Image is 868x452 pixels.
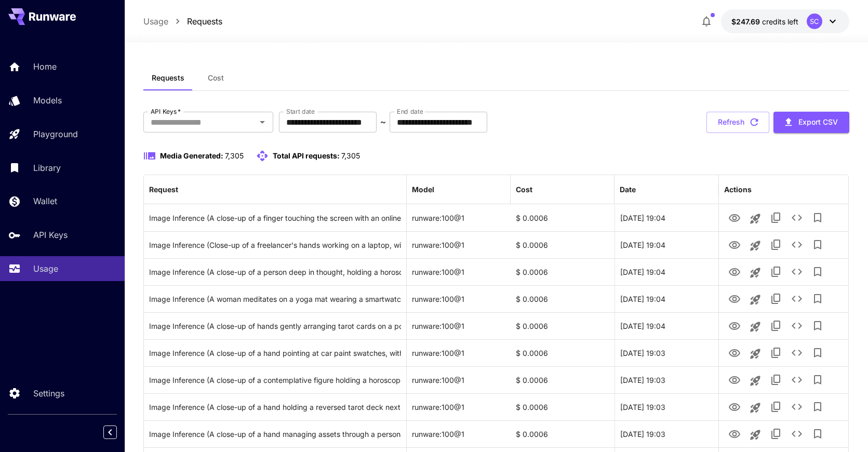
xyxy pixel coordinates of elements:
span: credits left [762,17,798,26]
button: View [724,207,745,228]
div: runware:100@1 [407,204,511,231]
button: Launch in playground [745,235,766,256]
div: Request [149,185,178,194]
button: See details [786,396,807,417]
span: Media Generated: [160,151,223,160]
span: $247.69 [731,17,762,26]
button: Launch in playground [745,370,766,391]
span: Requests [152,73,184,83]
div: $ 0.0006 [511,258,615,285]
p: Usage [143,15,168,28]
button: Launch in playground [745,424,766,445]
p: Usage [33,262,58,275]
p: Wallet [33,195,57,207]
button: Collapse sidebar [103,426,117,439]
div: 18 Sep, 2025 19:04 [615,312,718,339]
div: runware:100@1 [407,231,511,258]
button: Copy TaskUUID [766,396,786,417]
button: View [724,342,745,363]
button: Copy TaskUUID [766,261,786,282]
p: API Keys [33,229,68,241]
button: Add to library [807,396,828,417]
button: Launch in playground [745,289,766,310]
button: Add to library [807,288,828,309]
button: See details [786,207,807,228]
div: Click to copy prompt [149,313,401,339]
button: View [724,234,745,255]
p: Home [33,60,57,73]
div: Cost [516,185,532,194]
button: Export CSV [773,112,849,133]
div: Click to copy prompt [149,232,401,258]
button: Add to library [807,423,828,444]
p: ~ [380,116,386,128]
span: Cost [208,73,224,83]
div: Click to copy prompt [149,286,401,312]
div: 18 Sep, 2025 19:04 [615,285,718,312]
button: Add to library [807,234,828,255]
span: Total API requests: [273,151,340,160]
a: Requests [187,15,222,28]
div: 18 Sep, 2025 19:03 [615,339,718,366]
button: Add to library [807,342,828,363]
div: 18 Sep, 2025 19:04 [615,258,718,285]
div: runware:100@1 [407,285,511,312]
div: 18 Sep, 2025 19:04 [615,204,718,231]
div: 18 Sep, 2025 19:03 [615,366,718,393]
p: Models [33,94,62,107]
div: runware:100@1 [407,312,511,339]
label: API Keys [151,107,181,116]
button: See details [786,315,807,336]
div: runware:100@1 [407,339,511,366]
button: Copy TaskUUID [766,207,786,228]
div: $ 0.0006 [511,393,615,420]
div: Click to copy prompt [149,205,401,231]
div: 18 Sep, 2025 19:04 [615,231,718,258]
div: Click to copy prompt [149,421,401,447]
button: Launch in playground [745,397,766,418]
button: Add to library [807,207,828,228]
button: Open [255,115,270,129]
p: Playground [33,128,78,140]
div: Click to copy prompt [149,367,401,393]
button: Launch in playground [745,262,766,283]
div: 18 Sep, 2025 19:03 [615,420,718,447]
button: Add to library [807,369,828,390]
p: Settings [33,387,64,400]
button: View [724,261,745,282]
label: Start date [286,107,315,116]
button: Copy TaskUUID [766,342,786,363]
div: Click to copy prompt [149,340,401,366]
button: See details [786,423,807,444]
div: Actions [724,185,752,194]
button: View [724,396,745,417]
div: 18 Sep, 2025 19:03 [615,393,718,420]
div: runware:100@1 [407,393,511,420]
div: Click to copy prompt [149,259,401,285]
button: Copy TaskUUID [766,369,786,390]
div: runware:100@1 [407,258,511,285]
div: runware:100@1 [407,366,511,393]
div: $ 0.0006 [511,285,615,312]
div: Collapse sidebar [111,423,125,442]
div: runware:100@1 [407,420,511,447]
span: 7,305 [225,151,244,160]
div: $247.6948 [731,16,798,27]
button: Launch in playground [745,343,766,364]
button: View [724,315,745,336]
button: See details [786,234,807,255]
button: View [724,423,745,444]
button: $247.6948SC [721,9,849,33]
button: View [724,288,745,309]
div: $ 0.0006 [511,420,615,447]
button: See details [786,261,807,282]
div: SC [807,14,822,29]
span: 7,305 [341,151,360,160]
div: $ 0.0006 [511,339,615,366]
div: $ 0.0006 [511,312,615,339]
div: Model [412,185,434,194]
button: See details [786,342,807,363]
button: Copy TaskUUID [766,234,786,255]
div: $ 0.0006 [511,231,615,258]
